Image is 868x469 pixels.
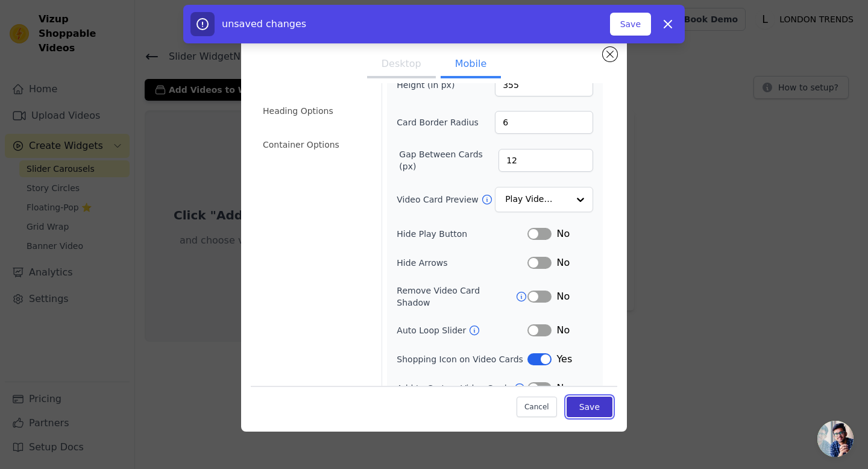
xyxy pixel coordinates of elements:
li: Container Options [256,133,374,157]
button: Save [610,13,651,36]
span: No [556,323,570,338]
label: Auto Loop Slider [397,324,468,336]
label: Height (in px) [397,79,462,91]
button: Close modal [603,47,617,61]
label: Card Border Radius [397,116,479,128]
button: Cancel [517,397,557,417]
span: No [556,289,570,304]
span: unsaved changes [222,18,306,30]
span: Yes [556,352,572,367]
button: Mobile [441,52,501,78]
label: Remove Video Card Shadow [397,285,515,309]
button: Save [567,397,612,417]
span: No [556,256,570,270]
div: Open chat [817,421,854,457]
label: Hide Arrows [397,257,527,269]
label: Gap Between Cards (px) [399,148,498,172]
button: Desktop [367,52,436,78]
li: Heading Options [256,99,374,123]
label: Hide Play Button [397,228,527,240]
label: Shopping Icon on Video Cards [397,353,523,365]
label: Video Card Preview [397,194,480,206]
label: Add to Cart on Video Cards [397,382,514,394]
span: No [556,227,570,241]
span: No [556,381,570,395]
